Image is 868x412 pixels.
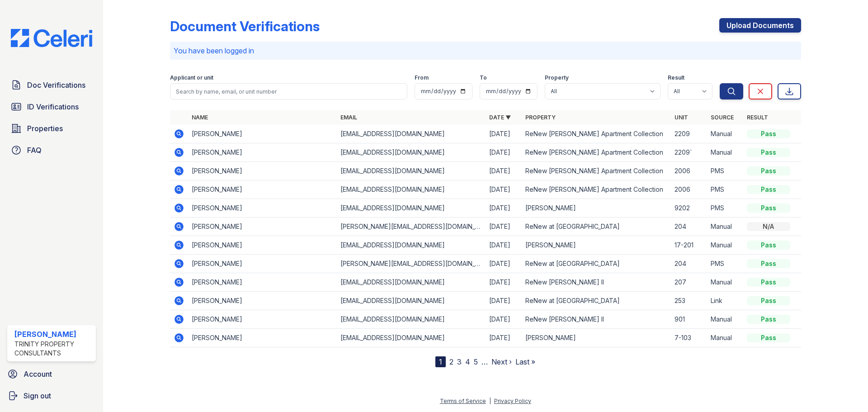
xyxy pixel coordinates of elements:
[671,310,707,329] td: 901
[747,278,790,287] div: Pass
[337,310,486,329] td: [EMAIL_ADDRESS][DOMAIN_NAME]
[522,218,670,236] td: ReNew at [GEOGRAPHIC_DATA]
[440,398,486,404] a: Terms of Service
[7,98,96,116] a: ID Verifications
[675,114,688,121] a: Unit
[707,125,743,143] td: Manual
[747,204,790,213] div: Pass
[27,145,42,156] span: FAQ
[707,292,743,310] td: Link
[747,166,790,175] div: Pass
[671,255,707,273] td: 204
[170,74,213,81] label: Applicant or unit
[671,199,707,218] td: 9202
[671,236,707,255] td: 17-201
[747,148,790,157] div: Pass
[486,180,522,199] td: [DATE]
[474,357,478,366] a: 5
[711,114,734,121] a: Source
[188,125,337,143] td: [PERSON_NAME]
[747,333,790,342] div: Pass
[188,292,337,310] td: [PERSON_NAME]
[170,18,320,34] div: Document Verifications
[188,236,337,255] td: [PERSON_NAME]
[522,292,670,310] td: ReNew at [GEOGRAPHIC_DATA]
[522,236,670,255] td: [PERSON_NAME]
[671,143,707,162] td: 2209`
[671,329,707,347] td: 7-103
[486,199,522,218] td: [DATE]
[27,123,63,134] span: Properties
[747,114,768,121] a: Result
[337,218,486,236] td: [PERSON_NAME][EMAIL_ADDRESS][DOMAIN_NAME]
[337,199,486,218] td: [EMAIL_ADDRESS][DOMAIN_NAME]
[486,162,522,180] td: [DATE]
[747,315,790,324] div: Pass
[522,180,670,199] td: ReNew [PERSON_NAME] Apartment Collection
[747,259,790,268] div: Pass
[671,162,707,180] td: 2006
[337,180,486,199] td: [EMAIL_ADDRESS][DOMAIN_NAME]
[522,255,670,273] td: ReNew at [GEOGRAPHIC_DATA]
[515,357,535,366] a: Last »
[486,218,522,236] td: [DATE]
[707,329,743,347] td: Manual
[486,292,522,310] td: [DATE]
[707,310,743,329] td: Manual
[188,218,337,236] td: [PERSON_NAME]
[486,329,522,347] td: [DATE]
[14,329,92,340] div: [PERSON_NAME]
[671,125,707,143] td: 2209
[337,273,486,292] td: [EMAIL_ADDRESS][DOMAIN_NAME]
[4,387,99,405] a: Sign out
[522,273,670,292] td: ReNew [PERSON_NAME] II
[525,114,556,121] a: Property
[719,18,801,33] a: Upload Documents
[545,74,569,81] label: Property
[489,114,511,121] a: Date ▼
[192,114,208,121] a: Name
[522,125,670,143] td: ReNew [PERSON_NAME] Apartment Collection
[457,357,462,366] a: 3
[707,180,743,199] td: PMS
[188,310,337,329] td: [PERSON_NAME]
[7,141,96,159] a: FAQ
[671,273,707,292] td: 207
[486,236,522,255] td: [DATE]
[747,129,790,138] div: Pass
[14,340,92,358] div: Trinity Property Consultants
[707,162,743,180] td: PMS
[337,255,486,273] td: [PERSON_NAME][EMAIL_ADDRESS][DOMAIN_NAME]
[707,143,743,162] td: Manual
[747,185,790,194] div: Pass
[337,143,486,162] td: [EMAIL_ADDRESS][DOMAIN_NAME]
[435,356,446,367] div: 1
[747,241,790,250] div: Pass
[188,143,337,162] td: [PERSON_NAME]
[24,369,52,379] span: Account
[707,236,743,255] td: Manual
[340,114,357,121] a: Email
[465,357,470,366] a: 4
[449,357,453,366] a: 2
[707,218,743,236] td: Manual
[7,119,96,137] a: Properties
[170,83,407,99] input: Search by name, email, or unit number
[481,356,488,367] span: …
[522,199,670,218] td: [PERSON_NAME]
[188,273,337,292] td: [PERSON_NAME]
[489,398,491,404] div: |
[671,180,707,199] td: 2006
[337,125,486,143] td: [EMAIL_ADDRESS][DOMAIN_NAME]
[486,310,522,329] td: [DATE]
[522,162,670,180] td: ReNew [PERSON_NAME] Apartment Collection
[27,101,79,112] span: ID Verifications
[24,390,51,401] span: Sign out
[174,45,797,56] p: You have been logged in
[707,255,743,273] td: PMS
[671,292,707,310] td: 253
[337,236,486,255] td: [EMAIL_ADDRESS][DOMAIN_NAME]
[188,199,337,218] td: [PERSON_NAME]
[415,74,429,81] label: From
[747,222,790,231] div: N/A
